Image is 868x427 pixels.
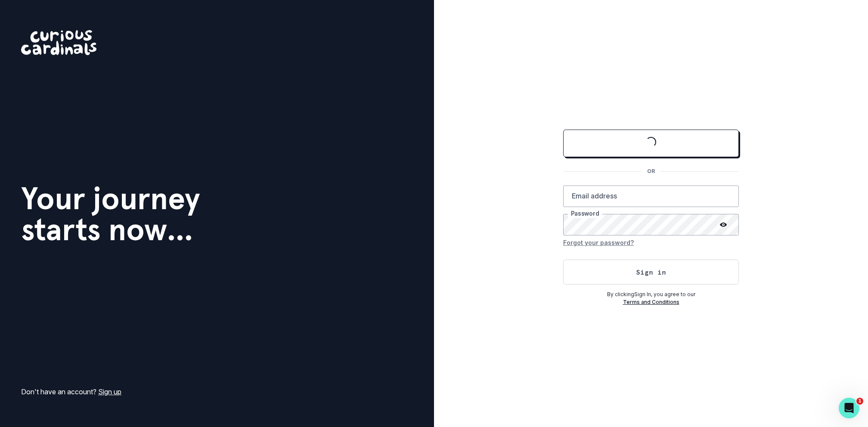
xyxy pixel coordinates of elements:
[563,291,739,298] p: By clicking Sign In , you agree to our
[98,387,121,396] a: Sign up
[563,130,739,157] button: Sign in with Google (GSuite)
[642,167,660,175] p: OR
[839,398,859,418] iframe: Intercom live chat
[563,235,634,249] button: Forgot your password?
[21,30,96,55] img: Curious Cardinals Logo
[563,260,739,285] button: Sign in
[623,299,679,305] a: Terms and Conditions
[21,183,200,245] h1: Your journey starts now...
[856,398,863,405] span: 1
[21,387,121,397] p: Don't have an account?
